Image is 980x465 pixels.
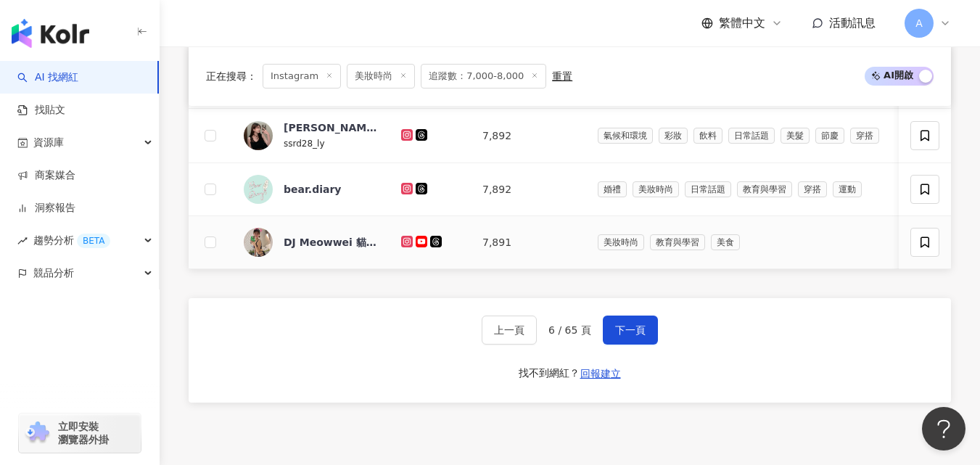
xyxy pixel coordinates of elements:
td: 7,892 [471,163,586,216]
span: 氣候和環境 [598,128,653,144]
td: 7,891 [471,216,586,269]
span: 正在搜尋 ： [206,70,257,82]
span: 美髮 [781,128,810,144]
span: 日常話題 [728,128,775,144]
iframe: Help Scout Beacon - Open [922,407,965,450]
span: 穿搭 [798,181,827,197]
span: 上一頁 [494,324,524,336]
button: 回報建立 [580,362,622,385]
a: 洞察報告 [17,201,75,215]
div: bear.diary [284,182,342,197]
a: KOL Avatarbear.diary [244,175,378,204]
span: 下一頁 [615,324,646,336]
span: 競品分析 [33,257,74,289]
span: 美食 [711,234,740,250]
img: KOL Avatar [244,121,273,150]
span: 回報建立 [580,368,621,379]
div: 找不到網紅？ [519,366,580,381]
span: A [915,15,923,31]
span: 婚禮 [598,181,627,197]
span: 美妝時尚 [633,181,679,197]
span: 美妝時尚 [347,64,415,89]
span: 教育與學習 [737,181,792,197]
button: 下一頁 [603,316,658,345]
a: searchAI 找網紅 [17,70,78,85]
span: 活動訊息 [829,16,876,30]
a: KOL Avatar[PERSON_NAME]ssrd28_ly [244,120,378,151]
span: ssrd28_ly [284,139,325,149]
span: 節慶 [815,128,844,144]
span: 飲料 [693,128,722,144]
button: 上一頁 [482,316,537,345]
span: Instagram [263,64,341,89]
img: KOL Avatar [244,175,273,204]
span: 繁體中文 [719,15,765,31]
a: chrome extension立即安裝 瀏覽器外掛 [19,413,141,453]
td: 7,892 [471,109,586,163]
span: 彩妝 [659,128,688,144]
span: 立即安裝 瀏覽器外掛 [58,420,109,446]
div: BETA [77,234,110,248]
div: 重置 [552,70,572,82]
img: chrome extension [23,421,52,445]
span: 6 / 65 頁 [548,324,591,336]
span: 資源庫 [33,126,64,159]
img: KOL Avatar [244,228,273,257]
img: logo [12,19,89,48]
span: 美妝時尚 [598,234,644,250]
span: rise [17,236,28,246]
a: 商案媒合 [17,168,75,183]
span: 運動 [833,181,862,197]
span: 教育與學習 [650,234,705,250]
span: 日常話題 [685,181,731,197]
a: 找貼文 [17,103,65,118]
div: [PERSON_NAME] [284,120,378,135]
span: 趨勢分析 [33,224,110,257]
span: 穿搭 [850,128,879,144]
div: DJ Meowwei 貓[PERSON_NAME] [284,235,378,250]
span: 追蹤數：7,000-8,000 [421,64,546,89]
a: KOL AvatarDJ Meowwei 貓[PERSON_NAME] [244,228,378,257]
